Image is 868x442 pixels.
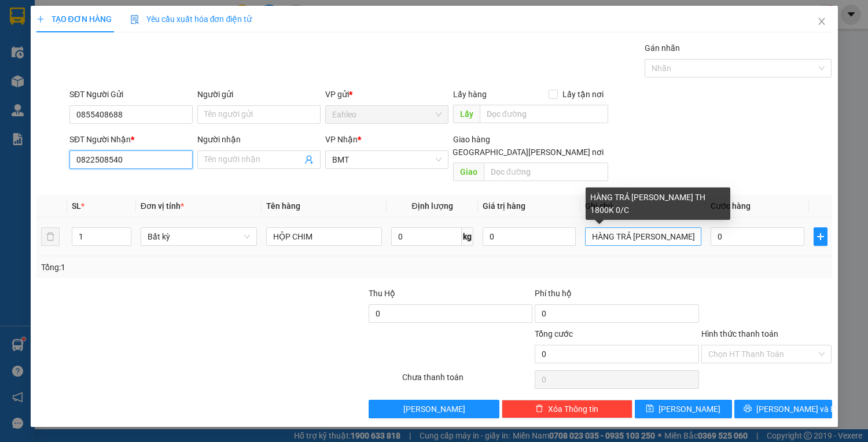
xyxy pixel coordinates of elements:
[817,17,826,26] span: close
[645,43,680,53] label: Gán nhãn
[744,404,752,414] span: printer
[480,105,608,123] input: Dọc đường
[548,403,598,415] span: Xóa Thông tin
[446,146,608,159] span: [GEOGRAPHIC_DATA][PERSON_NAME] nơi
[586,187,730,220] div: HÀNG TRẢ [PERSON_NAME] TH 1800K 0/C
[130,15,139,24] img: icon
[197,133,321,146] div: Người nhận
[535,287,698,304] div: Phí thu hộ
[814,227,827,246] button: plus
[401,371,534,391] div: Chưa thanh toán
[36,15,45,23] span: plus
[266,201,300,211] span: Tên hàng
[369,400,499,418] button: [PERSON_NAME]
[197,88,321,101] div: Người gửi
[806,6,838,38] button: Close
[814,232,827,241] span: plus
[69,133,193,146] div: SĐT Người Nhận
[585,227,701,246] input: Ghi Chú
[701,329,778,338] label: Hình thức thanh toán
[453,163,484,181] span: Giao
[535,404,543,414] span: delete
[69,88,193,101] div: SĐT Người Gửi
[483,227,576,246] input: 0
[484,163,608,181] input: Dọc đường
[483,201,525,211] span: Giá trị hàng
[130,14,252,24] span: Yêu cầu xuất hóa đơn điện tử
[325,135,358,144] span: VP Nhận
[412,201,453,211] span: Định lượng
[502,400,632,418] button: deleteXóa Thông tin
[141,201,184,211] span: Đơn vị tính
[558,88,608,101] span: Lấy tận nơi
[41,227,60,246] button: delete
[659,403,720,415] span: [PERSON_NAME]
[332,106,442,123] span: Eahleo
[369,289,395,298] span: Thu Hộ
[453,135,490,144] span: Giao hàng
[332,151,442,168] span: BMT
[72,201,81,211] span: SL
[646,404,654,414] span: save
[711,201,751,211] span: Cước hàng
[36,14,112,24] span: TẠO ĐƠN HÀNG
[635,400,732,418] button: save[PERSON_NAME]
[148,228,250,245] span: Bất kỳ
[535,329,573,338] span: Tổng cước
[41,261,336,274] div: Tổng: 1
[266,227,382,246] input: VD: Bàn, Ghế
[325,88,448,101] div: VP gửi
[580,195,706,218] th: Ghi chú
[734,400,832,418] button: printer[PERSON_NAME] và In
[453,105,480,123] span: Lấy
[756,403,837,415] span: [PERSON_NAME] và In
[304,155,314,164] span: user-add
[403,403,465,415] span: [PERSON_NAME]
[462,227,473,246] span: kg
[453,90,487,99] span: Lấy hàng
